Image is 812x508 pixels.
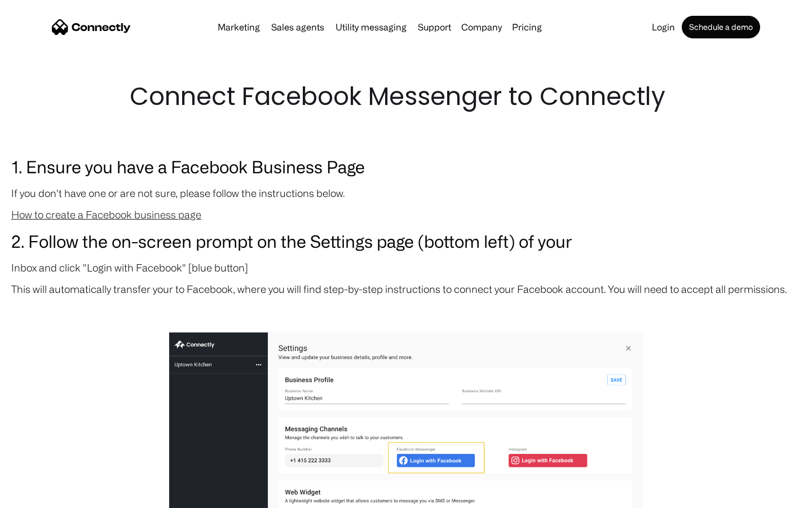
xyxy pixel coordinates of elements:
a: Marketing [213,23,264,32]
h3: 1. Ensure you have a Facebook Business Page [11,154,801,179]
div: Company [461,19,502,35]
h1: Connect Facebook Messenger to Connectly [130,79,682,114]
ul: Language list [23,488,68,504]
a: home [52,19,131,36]
a: Schedule a demo [682,16,760,38]
p: Inbox and click "Login with Facebook" [blue button] [11,260,801,275]
p: ‍ [11,303,801,318]
aside: Language selected: English [11,488,68,504]
p: If you don't have one or are not sure, please follow the instructions below. [11,185,801,201]
a: Sales agents [267,23,329,32]
a: How to create a Facebook business page [11,209,201,220]
a: Support [413,23,456,32]
h3: 2. Follow the on-screen prompt on the Settings page (bottom left) of your [11,228,801,254]
a: Login [647,23,679,32]
p: This will automatically transfer your to Facebook, where you will find step-by-step instructions ... [11,281,801,297]
div: Company [458,19,505,35]
a: Pricing [507,23,546,32]
a: Utility messaging [331,23,411,32]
